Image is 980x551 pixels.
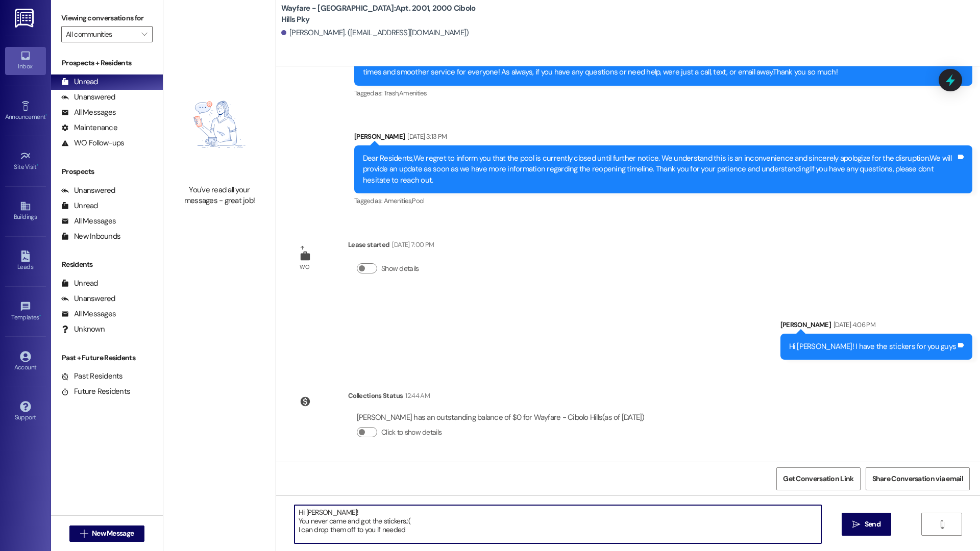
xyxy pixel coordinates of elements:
[5,247,46,275] a: Leads
[92,528,134,539] span: New Message
[37,162,38,169] span: •
[61,293,115,304] div: Unanswered
[295,505,821,543] textarea: Hi [PERSON_NAME]! You never came and got the stickers.:( I can drop them off to you if needed
[354,193,972,208] div: Tagged as:
[348,239,434,254] div: Lease started
[281,3,485,25] b: Wayfare - [GEOGRAPHIC_DATA]: Apt. 2001, 2000 Cibolo Hills Pky
[175,185,264,207] div: You've read all your messages - great job!
[300,262,309,272] div: WO
[61,122,117,133] div: Maintenance
[789,341,957,352] div: Hi [PERSON_NAME]! I have the stickers for you guys
[61,216,116,227] div: All Messages
[69,525,145,542] button: New Message
[61,10,153,26] label: Viewing conversations for
[61,185,115,196] div: Unanswered
[357,412,645,423] div: [PERSON_NAME] has an outstanding balance of $0 for Wayfare - Cibolo Hills (as of [DATE])
[403,390,430,401] div: 12:44 AM
[45,112,47,119] span: •
[5,47,46,74] a: Inbox
[51,353,163,363] div: Past + Future Residents
[61,201,98,211] div: Unread
[15,9,36,28] img: ResiDesk Logo
[61,309,116,319] div: All Messages
[865,519,880,530] span: Send
[66,26,136,42] input: All communities
[61,107,116,118] div: All Messages
[5,348,46,375] a: Account
[866,467,970,490] button: Share Conversation via email
[384,196,412,205] span: Amenities ,
[780,319,973,334] div: [PERSON_NAME]
[5,398,46,425] a: Support
[405,131,447,142] div: [DATE] 3:13 PM
[51,58,163,68] div: Prospects + Residents
[348,390,403,401] div: Collections Status
[80,530,88,538] i: 
[61,77,98,87] div: Unread
[281,28,469,38] div: [PERSON_NAME]. ([EMAIL_ADDRESS][DOMAIN_NAME])
[5,147,46,175] a: Site Visit •
[842,513,891,536] button: Send
[384,89,399,97] span: Trash ,
[51,259,163,270] div: Residents
[872,473,963,484] span: Share Conversation via email
[354,131,972,145] div: [PERSON_NAME]
[39,312,41,319] span: •
[61,386,130,397] div: Future Residents
[354,86,972,101] div: Tagged as:
[61,231,120,242] div: New Inbounds
[141,30,147,38] i: 
[381,427,442,438] label: Click to show details
[61,92,115,103] div: Unanswered
[783,473,853,484] span: Get Conversation Link
[399,89,427,97] span: Amenities
[776,467,860,490] button: Get Conversation Link
[852,520,860,529] i: 
[5,298,46,325] a: Templates •
[61,371,123,382] div: Past Residents
[412,196,424,205] span: Pool
[363,153,956,186] div: Dear Residents,We regret to inform you that the pool is currently closed until further notice. We...
[61,138,124,148] div: WO Follow-ups
[51,166,163,177] div: Prospects
[61,278,98,289] div: Unread
[61,324,105,335] div: Unknown
[389,239,434,250] div: [DATE] 7:00 PM
[831,319,875,330] div: [DATE] 4:06 PM
[175,69,264,180] img: empty-state
[381,263,419,274] label: Show details
[5,197,46,225] a: Buildings
[938,520,946,529] i: 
